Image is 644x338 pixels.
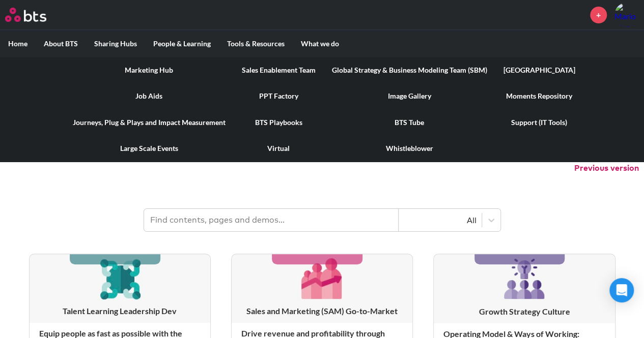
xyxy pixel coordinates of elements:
[574,163,639,174] button: Previous version
[434,306,614,317] h3: Growth Strategy Culture
[404,214,477,226] div: All
[30,305,210,317] h3: Talent Learning Leadership Dev
[5,8,46,22] img: BTS Logo
[614,3,639,27] a: Profile
[293,30,347,57] label: What we do
[145,30,219,57] label: People & Learning
[96,254,144,302] img: [object Object]
[500,254,549,303] img: [object Object]
[36,30,86,57] label: About BTS
[590,7,607,23] a: +
[219,30,293,57] label: Tools & Resources
[144,209,399,231] input: Find contents, pages and demos...
[614,3,639,27] img: Mario Montino
[232,305,412,317] h3: Sales and Marketing (SAM) Go-to-Market
[298,254,346,302] img: [object Object]
[86,30,145,57] label: Sharing Hubs
[5,8,65,22] a: Go home
[609,278,634,302] div: Open Intercom Messenger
